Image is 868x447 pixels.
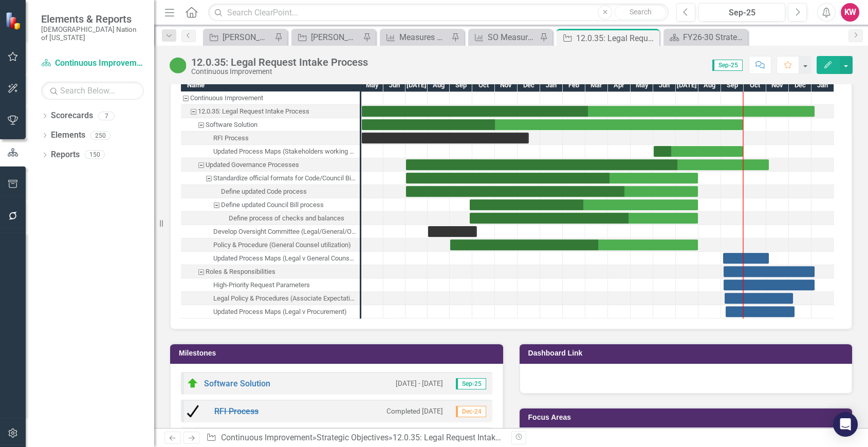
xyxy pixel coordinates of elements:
[470,213,698,223] div: Task: Start date: 2024-09-27 End date: 2025-07-31
[721,79,744,92] div: Sep
[85,151,105,159] div: 150
[213,238,351,252] div: Policy & Procedure (General Counsel utilization)
[213,145,357,158] div: Updated Process Maps (Stakeholders working with Legal)
[518,79,540,92] div: Dec
[725,293,793,304] div: Task: Start date: 2025-09-05 End date: 2025-12-06
[470,199,698,210] div: Task: Start date: 2024-09-27 End date: 2025-07-31
[811,79,834,92] div: Jan
[361,79,383,92] div: May
[181,305,360,319] div: Updated Process Maps (Legal v Procurement)
[631,79,653,92] div: May
[528,349,847,357] h3: Dashboard Link
[528,414,847,421] h3: Focus Areas
[698,3,785,22] button: Sep-25
[362,133,529,143] div: Task: Start date: 2024-05-01 End date: 2024-12-16
[214,406,258,416] a: RFI Process
[181,265,360,278] div: Task: Start date: 2025-09-04 End date: 2026-01-05
[206,265,275,278] div: Roles & Responsibilities
[698,79,721,92] div: Aug
[181,105,360,118] div: 12.0.35: Legal Request Intake Process
[181,225,360,238] div: Task: Start date: 2024-08-01 End date: 2024-10-07
[181,145,360,158] div: Updated Process Maps (Stakeholders working with Legal)
[406,173,698,183] div: Task: Start date: 2024-07-01 End date: 2025-07-31
[90,131,110,140] div: 250
[615,5,666,20] button: Search
[399,31,449,44] div: Measures Ownership Report - KW
[841,3,859,22] div: KW
[41,25,144,42] small: [DEMOGRAPHIC_DATA] Nation of [US_STATE]
[206,31,272,44] a: [PERSON_NAME] SO's (three-month view)
[191,68,368,76] div: Continuous Improvement
[181,252,360,265] div: Task: Start date: 2025-09-03 End date: 2025-11-04
[428,226,477,237] div: Task: Start date: 2024-08-01 End date: 2024-10-07
[766,79,789,92] div: Nov
[5,11,23,29] img: ClearPoint Strategy
[213,225,357,238] div: Develop Oversight Committee (Legal/General/Outside Counsel)
[181,145,360,158] div: Task: Start date: 2025-06-01 End date: 2025-09-30
[383,79,405,92] div: Jun
[187,405,199,417] img: Completed
[724,266,815,277] div: Task: Start date: 2025-09-04 End date: 2026-01-05
[608,79,631,92] div: Apr
[450,239,698,250] div: Task: Start date: 2024-09-01 End date: 2025-07-31
[213,252,357,265] div: Updated Process Maps (Legal v General Counsel)
[362,119,743,130] div: Task: Start date: 2024-05-01 End date: 2025-09-30
[456,378,486,389] span: Sep-25
[98,111,115,120] div: 7
[833,412,858,437] div: Open Intercom Messenger
[213,305,347,319] div: Updated Process Maps (Legal v Procurement)
[181,132,360,145] div: Task: Start date: 2024-05-01 End date: 2024-12-16
[563,79,585,92] div: Feb
[181,305,360,319] div: Task: Start date: 2025-09-07 End date: 2025-12-08
[712,60,743,71] span: Sep-25
[294,31,360,44] a: [PERSON_NAME]'s Team SO's
[213,292,357,305] div: Legal Policy & Procedures (Associate Expectations)
[181,118,360,132] div: Software Solution
[41,82,144,100] input: Search Below...
[181,105,360,118] div: Task: Start date: 2024-05-01 End date: 2026-01-05
[702,7,782,19] div: Sep-25
[187,377,199,389] img: On Target
[181,198,360,212] div: Task: Start date: 2024-09-27 End date: 2025-07-31
[488,31,537,44] div: SO Measures Ownership Report - KW
[654,146,743,157] div: Task: Start date: 2025-06-01 End date: 2025-09-30
[382,31,449,44] a: Measures Ownership Report - KW
[181,225,360,238] div: Develop Oversight Committee (Legal/General/Outside Counsel)
[51,149,80,161] a: Reports
[221,433,312,442] a: Continuous Improvement
[41,13,144,25] span: Elements & Reports
[198,105,309,118] div: 12.0.35: Legal Request Intake Process
[206,118,257,132] div: Software Solution
[726,306,795,317] div: Task: Start date: 2025-09-07 End date: 2025-12-08
[208,4,669,22] input: Search ClearPoint...
[181,91,360,105] div: Continuous Improvement
[181,278,360,292] div: High-Priority Request Parameters
[181,132,360,145] div: RFI Process
[221,185,307,198] div: Define updated Code process
[317,433,389,442] a: Strategic Objectives
[223,31,272,44] div: [PERSON_NAME] SO's (three-month view)
[744,79,766,92] div: Oct
[406,159,769,170] div: Task: Start date: 2024-07-01 End date: 2025-11-04
[181,158,360,172] div: Updated Governance Processes
[181,212,360,225] div: Task: Start date: 2024-09-27 End date: 2025-07-31
[181,198,360,212] div: Define updated Council Bill process
[653,79,676,92] div: Jun
[51,110,93,122] a: Scorecards
[41,58,144,69] a: Continuous Improvement
[229,212,344,225] div: Define process of checks and balances
[471,31,537,44] a: SO Measures Ownership Report - KW
[181,212,360,225] div: Define process of checks and balances
[386,406,443,416] small: Completed [DATE]
[51,129,85,141] a: Elements
[213,172,357,185] div: Standardize official formats for Code/Council Bills
[204,379,270,388] a: Software Solution
[428,79,450,92] div: Aug
[181,238,360,252] div: Policy & Procedure (General Counsel utilization)
[181,292,360,305] div: Legal Policy & Procedures (Associate Expectations)
[311,31,360,44] div: [PERSON_NAME]'s Team SO's
[190,91,263,105] div: Continuous Improvement
[181,158,360,172] div: Task: Start date: 2024-07-01 End date: 2025-11-04
[405,79,428,92] div: Jul
[396,379,443,388] small: [DATE] - [DATE]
